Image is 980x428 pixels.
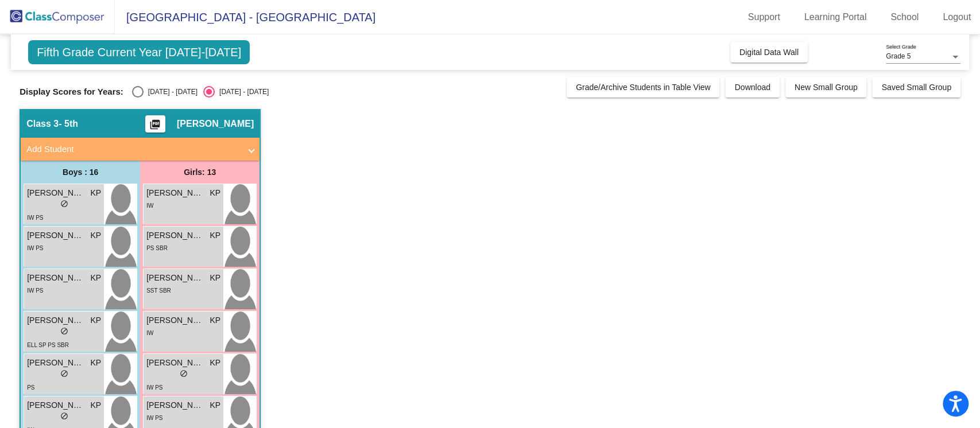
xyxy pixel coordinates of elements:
[146,384,162,391] span: IW PS
[148,119,162,135] mat-icon: picture_as_pdf
[144,87,197,97] div: [DATE] - [DATE]
[576,83,711,92] span: Grade/Archive Students in Table View
[59,118,78,130] span: - 5th
[140,161,259,184] div: Girls: 13
[210,314,220,326] span: KP
[739,8,789,26] a: Support
[28,40,250,64] span: Fifth Grade Current Year [DATE]-[DATE]
[27,187,84,199] span: [PERSON_NAME]
[567,77,720,98] button: Grade/Archive Students in Table View
[27,272,84,284] span: [PERSON_NAME]
[27,245,43,251] span: IW PS
[215,87,269,97] div: [DATE] - [DATE]
[60,412,68,420] span: do_not_disturb_alt
[27,287,43,294] span: IW PS
[27,314,84,326] span: [PERSON_NAME]
[27,229,84,242] span: [PERSON_NAME]
[90,399,101,411] span: KP
[795,8,876,26] a: Learning Portal
[132,86,269,98] mat-radio-group: Select an option
[146,187,204,199] span: [PERSON_NAME]
[730,42,808,63] button: Digital Data Wall
[146,287,171,294] span: SST SBR
[734,83,770,92] span: Download
[210,399,220,411] span: KP
[27,342,69,348] span: ELL SP PS SBR
[60,200,68,208] span: do_not_disturb_alt
[210,187,220,199] span: KP
[21,138,259,161] mat-expansion-panel-header: Add Student
[785,77,867,98] button: New Small Group
[90,357,101,369] span: KP
[90,314,101,326] span: KP
[210,272,220,284] span: KP
[795,83,858,92] span: New Small Group
[60,327,68,335] span: do_not_disturb_alt
[886,52,911,60] span: Grade 5
[210,229,220,242] span: KP
[21,161,140,184] div: Boys : 16
[90,229,101,242] span: KP
[146,330,153,336] span: IW
[872,77,960,98] button: Saved Small Group
[146,415,162,421] span: IW PS
[27,215,43,221] span: IW PS
[26,118,59,130] span: Class 3
[27,357,84,369] span: [PERSON_NAME]
[27,399,84,411] span: [PERSON_NAME]
[60,369,68,378] span: do_not_disturb_alt
[146,203,153,209] span: IW
[90,187,101,199] span: KP
[881,8,928,26] a: School
[115,8,375,26] span: [GEOGRAPHIC_DATA] - [GEOGRAPHIC_DATA]
[177,118,254,130] span: [PERSON_NAME]
[90,272,101,284] span: KP
[145,115,165,133] button: Print Students Details
[881,83,951,92] span: Saved Small Group
[20,87,123,97] span: Display Scores for Years:
[725,77,779,98] button: Download
[146,399,204,411] span: [PERSON_NAME]
[146,229,204,242] span: [PERSON_NAME]
[210,357,220,369] span: KP
[739,48,799,57] span: Digital Data Wall
[27,384,34,391] span: PS
[933,8,980,26] a: Logout
[146,314,204,326] span: [PERSON_NAME]
[26,143,240,156] mat-panel-title: Add Student
[146,272,204,284] span: [PERSON_NAME]
[146,245,168,251] span: PS SBR
[180,369,188,378] span: do_not_disturb_alt
[146,357,204,369] span: [PERSON_NAME]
